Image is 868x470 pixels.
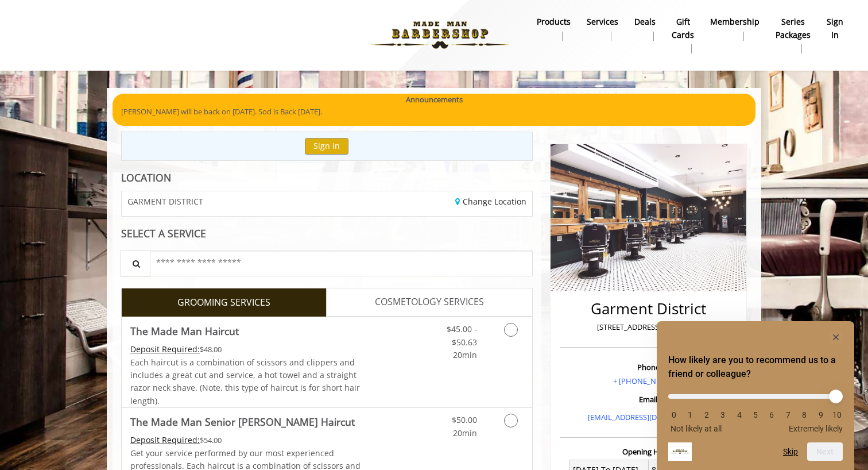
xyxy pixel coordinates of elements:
[121,228,533,239] div: SELECT A SERVICE
[537,16,571,28] b: products
[361,3,519,67] img: Made Man Barbershop logo
[702,14,768,44] a: MembershipMembership
[750,410,761,419] li: 5
[766,410,777,419] li: 6
[455,196,526,207] a: Change Location
[588,412,709,422] a: [EMAIL_ADDRESS][DOMAIN_NAME]
[130,343,361,356] div: $48.00
[668,353,843,381] h2: How likely are you to recommend us to a friend or colleague? Select an option from 0 to 10, with ...
[453,349,477,360] span: 20min
[305,138,348,155] button: Sign In
[613,376,684,386] a: + [PHONE_NUMBER]
[668,410,680,419] li: 0
[375,295,484,310] span: COSMETOLOGY SERVICES
[563,301,734,317] h2: Garment District
[121,251,150,276] button: Service Search
[563,395,734,403] h3: Email
[782,410,794,419] li: 7
[815,410,827,419] li: 9
[634,16,656,28] b: Deals
[819,14,851,44] a: sign insign in
[563,363,734,371] h3: Phone
[768,14,819,56] a: Series packagesSeries packages
[121,171,171,184] b: LOCATION
[127,197,203,206] span: GARMENT DISTRICT
[130,323,239,339] b: The Made Man Haircut
[579,14,626,44] a: ServicesServices
[626,14,664,44] a: DealsDeals
[130,344,200,355] span: This service needs some Advance to be paid before we block your appointment
[529,14,579,44] a: Productsproducts
[447,323,477,347] span: $45.00 - $50.63
[717,410,728,419] li: 3
[668,386,843,433] div: How likely are you to recommend us to a friend or colleague? Select an option from 0 to 10, with ...
[177,295,270,310] span: GROOMING SERVICES
[807,442,843,461] button: Next question
[734,410,745,419] li: 4
[453,427,477,438] span: 20min
[710,16,759,28] b: Membership
[831,410,843,419] li: 10
[701,410,712,419] li: 2
[799,410,810,419] li: 8
[121,106,747,118] p: [PERSON_NAME] will be back on [DATE]. Sod is Back [DATE].
[452,414,477,425] span: $50.00
[664,14,702,56] a: Gift cardsgift cards
[827,16,843,41] b: sign in
[672,16,694,41] b: gift cards
[671,424,722,433] span: Not likely at all
[130,434,200,445] span: This service needs some Advance to be paid before we block your appointment
[587,16,618,28] b: Services
[776,16,811,41] b: Series packages
[130,434,361,446] div: $54.00
[560,448,737,456] h3: Opening Hours
[130,357,360,406] span: Each haircut is a combination of scissors and clippers and includes a great cut and service, a ho...
[789,424,843,433] span: Extremely likely
[783,447,798,456] button: Skip
[563,321,734,333] p: [STREET_ADDRESS][US_STATE]
[406,94,463,106] b: Announcements
[829,330,843,344] button: Hide survey
[684,410,696,419] li: 1
[668,330,843,461] div: How likely are you to recommend us to a friend or colleague? Select an option from 0 to 10, with ...
[130,414,355,430] b: The Made Man Senior [PERSON_NAME] Haircut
